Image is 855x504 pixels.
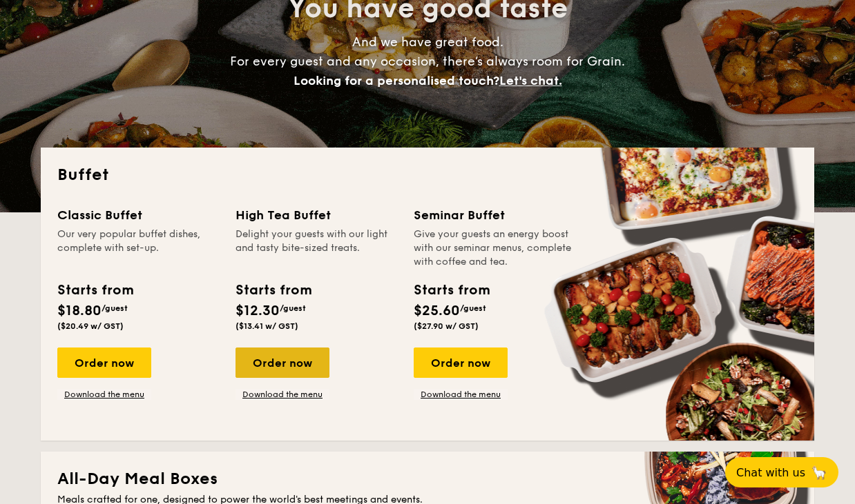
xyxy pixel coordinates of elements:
[736,466,805,479] span: Chat with us
[414,389,508,400] a: Download the menu
[236,321,298,331] span: ($13.41 w/ GST)
[57,205,219,225] div: Classic Buffet
[414,321,479,331] span: ($27.90 w/ GST)
[236,228,397,269] div: Delight your guests with our light and tasty bite-sized treats.
[236,205,397,225] div: High Tea Buffet
[57,280,133,301] div: Starts from
[811,465,827,481] span: 🦙
[57,347,151,378] div: Order now
[414,205,575,225] div: Seminar Buffet
[57,321,124,331] span: ($20.49 w/ GST)
[414,280,489,301] div: Starts from
[460,303,486,313] span: /guest
[57,228,219,269] div: Our very popular buffet dishes, complete with set-up.
[57,164,798,186] h2: Buffet
[294,73,499,88] span: Looking for a personalised touch?
[57,303,102,319] span: $18.80
[414,303,460,319] span: $25.60
[414,347,508,378] div: Order now
[499,73,562,88] span: Let's chat.
[57,468,798,490] h2: All-Day Meal Boxes
[236,280,311,301] div: Starts from
[414,228,575,269] div: Give your guests an energy boost with our seminar menus, complete with coffee and tea.
[102,303,128,313] span: /guest
[230,34,625,88] span: And we have great food. For every guest and any occasion, there’s always room for Grain.
[280,303,306,313] span: /guest
[236,347,329,378] div: Order now
[725,457,838,487] button: Chat with us🦙
[236,389,329,400] a: Download the menu
[236,303,280,319] span: $12.30
[57,389,151,400] a: Download the menu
